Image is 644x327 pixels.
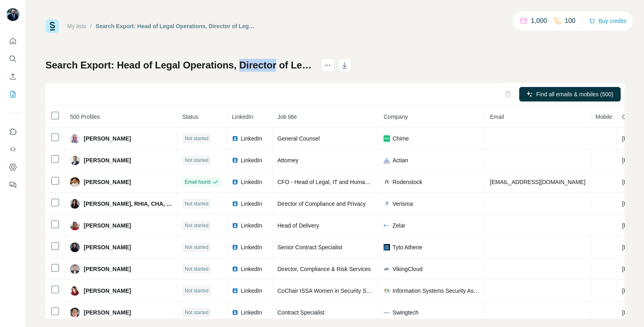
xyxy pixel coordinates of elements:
[6,69,19,84] button: Enrich CSV
[84,308,131,317] span: [PERSON_NAME]
[45,19,59,33] img: Surfe Logo
[84,221,131,230] span: [PERSON_NAME]
[232,179,238,185] img: LinkedIn logo
[241,200,262,208] span: LinkedIn
[384,288,390,294] img: company-logo
[232,309,238,316] img: LinkedIn logo
[84,156,131,164] span: [PERSON_NAME]
[241,221,262,230] span: LinkedIn
[321,59,334,72] button: actions
[182,114,198,120] span: Status
[6,34,19,48] button: Quick start
[90,22,92,30] li: /
[490,114,504,120] span: Email
[6,52,19,66] button: Search
[70,264,80,274] img: Avatar
[232,135,238,142] img: LinkedIn logo
[70,242,80,252] img: Avatar
[384,244,390,250] img: company-logo
[277,309,324,316] span: Contract Specialist
[277,135,320,142] span: General Counsel
[384,222,390,229] img: company-logo
[277,179,488,185] span: CFO - Head of Legal, IT and Human Resources Rodenstock [GEOGRAPHIC_DATA]
[6,160,19,174] button: Dashboard
[84,178,131,186] span: [PERSON_NAME]
[392,265,422,273] span: VikingCloud
[185,309,208,316] span: Not started
[70,308,80,317] img: Avatar
[232,244,238,250] img: LinkedIn logo
[384,266,390,272] img: company-logo
[67,23,86,29] a: My lists
[6,178,19,192] button: Feedback
[277,288,446,294] span: CoChair ISSA Women in Security Special Interest Group (WIS SIG)
[6,87,19,101] button: My lists
[6,142,19,157] button: Use Surfe API
[384,179,390,185] img: company-logo
[241,178,262,186] span: LinkedIn
[241,287,262,295] span: LinkedIn
[277,222,319,229] span: Head of Delivery
[392,178,422,186] span: Rodenstock
[232,222,238,229] img: LinkedIn logo
[96,22,256,30] div: Search Export: Head of Legal Operations, Director of Legal Operations, Legal ops, legal operation...
[384,309,390,316] img: company-logo
[45,59,314,72] h1: Search Export: Head of Legal Operations, Director of Legal Operations, Legal ops, legal operation...
[519,87,621,101] button: Find all emails & mobiles (500)
[185,244,208,251] span: Not started
[241,265,262,273] span: LinkedIn
[70,155,80,165] img: Avatar
[70,221,80,230] img: Avatar
[185,222,208,229] span: Not started
[185,265,208,273] span: Not started
[384,135,390,142] img: company-logo
[392,287,480,295] span: Information Systems Security Association
[70,177,80,187] img: Avatar
[232,157,238,163] img: LinkedIn logo
[392,243,422,251] span: Tyto Athene
[185,200,208,207] span: Not started
[70,114,100,120] span: 500 Profiles
[531,16,547,26] p: 1,000
[490,179,585,185] span: [EMAIL_ADDRESS][DOMAIN_NAME]
[84,265,131,273] span: [PERSON_NAME]
[232,114,253,120] span: LinkedIn
[6,124,19,139] button: Use Surfe on LinkedIn
[596,114,612,120] span: Mobile
[392,135,409,143] span: Chime
[185,178,210,186] span: Email found
[84,287,131,295] span: [PERSON_NAME]
[185,287,208,294] span: Not started
[384,114,408,120] span: Company
[392,221,405,230] span: Zelar
[70,286,80,296] img: Avatar
[84,200,172,208] span: [PERSON_NAME], RHIA, CHA, CHPS
[277,114,297,120] span: Job title
[277,244,342,250] span: Senior Contract Specialist
[6,8,19,21] img: Avatar
[185,135,208,142] span: Not started
[232,266,238,272] img: LinkedIn logo
[84,135,131,143] span: [PERSON_NAME]
[241,243,262,251] span: LinkedIn
[277,266,371,272] span: Director, Compliance & Risk Services
[185,157,208,164] span: Not started
[392,308,419,317] span: Swingtech
[70,134,80,143] img: Avatar
[241,135,262,143] span: LinkedIn
[70,199,80,209] img: Avatar
[536,90,613,98] span: Find all emails & mobiles (500)
[392,200,413,208] span: Verisma
[589,15,626,27] button: Buy credits
[384,157,390,163] img: company-logo
[384,201,390,207] img: company-logo
[565,16,576,26] p: 100
[277,157,298,163] span: Attorney
[232,201,238,207] img: LinkedIn logo
[277,201,365,207] span: Director of Compliance and Privacy
[241,308,262,317] span: LinkedIn
[232,288,238,294] img: LinkedIn logo
[241,156,262,164] span: LinkedIn
[84,243,131,251] span: [PERSON_NAME]
[392,156,408,164] span: Actian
